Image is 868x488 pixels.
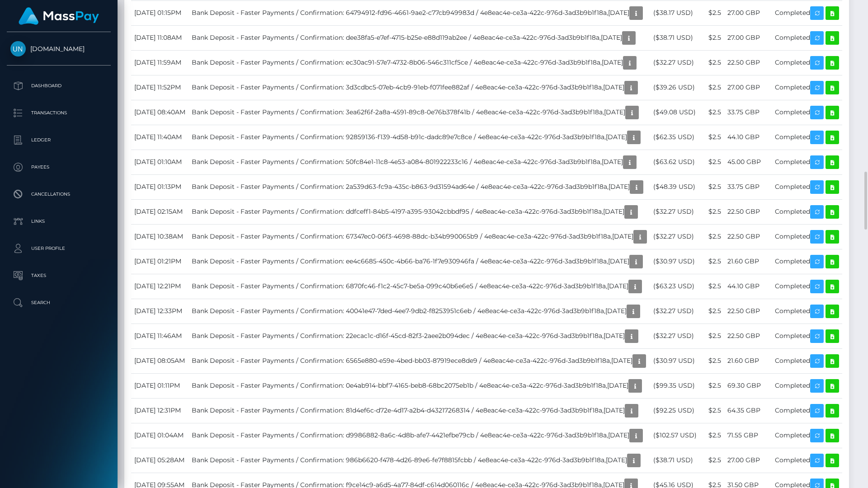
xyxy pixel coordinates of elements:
td: 44.10 GBP [724,274,772,299]
td: Bank Deposit - Faster Payments / Confirmation: 81d4ef6c-d72e-4d17-a2b4-d43217268314 / 4e8eac4e-ce... [189,398,650,423]
td: Completed [772,0,842,25]
td: 21.60 GBP [724,249,772,274]
td: $2.5 [701,100,724,125]
td: ($38.71 USD) [650,448,701,473]
a: Dashboard [7,75,111,97]
td: ($32.27 USD) [650,199,701,224]
a: Cancellations [7,183,111,206]
td: ($30.97 USD) [650,348,701,373]
td: ($32.27 USD) [650,299,701,324]
td: Completed [772,25,842,50]
td: 45.00 GBP [724,150,772,174]
td: Completed [772,373,842,398]
td: $2.5 [701,174,724,199]
td: 27.00 GBP [724,0,772,25]
td: [DATE] 01:11PM [131,373,189,398]
td: ($38.71 USD) [650,25,701,50]
td: [DATE] 12:31PM [131,398,189,423]
td: 22.50 GBP [724,324,772,348]
td: $2.5 [701,448,724,473]
td: 64.35 GBP [724,398,772,423]
td: [DATE] 08:40AM [131,100,189,125]
p: Search [10,296,107,310]
td: [DATE] 01:21PM [131,249,189,274]
td: $2.5 [701,25,724,50]
td: Bank Deposit - Faster Payments / Confirmation: 22ecac1c-d16f-45cd-82f3-2aee2b094dec / 4e8eac4e-ce... [189,324,650,348]
td: Completed [772,100,842,125]
td: $2.5 [701,299,724,324]
td: $2.5 [701,423,724,448]
a: Ledger [7,129,111,151]
td: Bank Deposit - Faster Payments / Confirmation: 6565e880-e59e-4bed-bb03-87919ece8de9 / 4e8eac4e-ce... [189,348,650,373]
td: Bank Deposit - Faster Payments / Confirmation: 3d3cdbc5-07eb-4cb9-91eb-f071fee882af / 4e8eac4e-ce... [189,75,650,100]
p: User Profile [10,242,107,255]
td: Bank Deposit - Faster Payments / Confirmation: 64794912-fd96-4661-9ae2-c77cb949983d / 4e8eac4e-ce... [189,0,650,25]
td: Bank Deposit - Faster Payments / Confirmation: 67347ec0-06f3-4698-88dc-b34b990065b9 / 4e8eac4e-ce... [189,224,650,249]
td: [DATE] 05:28AM [131,448,189,473]
td: 22.50 GBP [724,224,772,249]
td: [DATE] 10:38AM [131,224,189,249]
a: Payees [7,156,111,178]
a: Links [7,210,111,233]
td: [DATE] 11:52PM [131,75,189,100]
p: Taxes [10,269,107,282]
td: Completed [772,324,842,348]
p: Cancellations [10,188,107,201]
td: 22.50 GBP [724,299,772,324]
td: 33.75 GBP [724,174,772,199]
td: Completed [772,398,842,423]
td: Bank Deposit - Faster Payments / Confirmation: 40041e47-7ded-4ee7-9db2-f8253951c6eb / 4e8eac4e-ce... [189,299,650,324]
a: Search [7,291,111,314]
td: $2.5 [701,125,724,150]
td: ($32.27 USD) [650,50,701,75]
td: [DATE] 01:10AM [131,150,189,174]
td: ($99.35 USD) [650,373,701,398]
td: $2.5 [701,398,724,423]
td: $2.5 [701,224,724,249]
td: $2.5 [701,348,724,373]
td: [DATE] 02:15AM [131,199,189,224]
td: Completed [772,174,842,199]
td: ($49.08 USD) [650,100,701,125]
p: Transactions [10,106,107,120]
td: Bank Deposit - Faster Payments / Confirmation: dee38fa5-e7ef-4715-b25e-e88d119ab2ee / 4e8eac4e-ce... [189,25,650,50]
td: $2.5 [701,249,724,274]
td: 69.30 GBP [724,373,772,398]
td: [DATE] 12:33PM [131,299,189,324]
td: 27.00 GBP [724,75,772,100]
td: Completed [772,448,842,473]
td: [DATE] 11:40AM [131,125,189,150]
td: [DATE] 01:15PM [131,0,189,25]
td: ($30.97 USD) [650,249,701,274]
td: 27.00 GBP [724,448,772,473]
td: [DATE] 01:04AM [131,423,189,448]
td: $2.5 [701,324,724,348]
td: [DATE] 12:21PM [131,274,189,299]
td: 71.55 GBP [724,423,772,448]
td: $2.5 [701,274,724,299]
a: User Profile [7,237,111,260]
td: ($63.23 USD) [650,274,701,299]
td: $2.5 [701,0,724,25]
td: $2.5 [701,50,724,75]
p: Links [10,215,107,228]
td: $2.5 [701,199,724,224]
td: Completed [772,75,842,100]
td: Bank Deposit - Faster Payments / Confirmation: 92859136-f139-4d58-b91c-dadc89e7c8ce / 4e8eac4e-ce... [189,125,650,150]
td: ($62.35 USD) [650,125,701,150]
img: Unlockt.me [10,41,26,56]
td: [DATE] 11:59AM [131,50,189,75]
p: Ledger [10,133,107,147]
td: ($48.39 USD) [650,174,701,199]
td: ($92.25 USD) [650,398,701,423]
td: Completed [772,224,842,249]
td: Completed [772,299,842,324]
span: [DOMAIN_NAME] [7,45,111,53]
td: 44.10 GBP [724,125,772,150]
td: Bank Deposit - Faster Payments / Confirmation: 0e4ab914-bbf7-4165-beb8-68bc2075eb1b / 4e8eac4e-ce... [189,373,650,398]
td: ($32.27 USD) [650,224,701,249]
td: 27.00 GBP [724,25,772,50]
td: Completed [772,249,842,274]
td: [DATE] 08:05AM [131,348,189,373]
td: Completed [772,423,842,448]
